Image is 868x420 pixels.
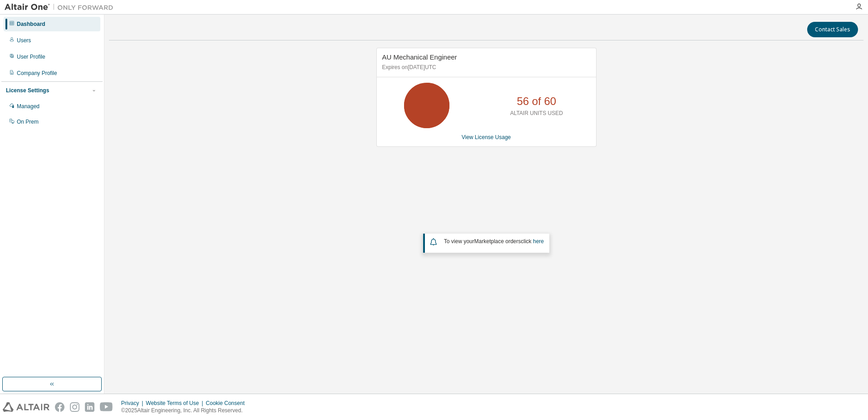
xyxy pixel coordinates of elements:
img: altair_logo.svg [3,402,49,412]
div: Privacy [121,400,146,407]
div: Company Profile [17,70,57,77]
div: Cookie Consent [206,400,250,407]
img: instagram.svg [70,402,79,412]
p: © 2025 Altair Engineering, Inc. All Rights Reserved. [121,407,250,415]
div: Users [17,37,31,44]
div: Website Terms of Use [146,400,206,407]
div: User Profile [17,53,45,60]
span: To view your click [444,238,544,245]
p: ALTAIR UNITS USED [510,110,563,117]
p: Expires on [DATE] UTC [382,64,588,71]
span: AU Mechanical Engineer [382,53,457,61]
div: On Prem [17,118,39,125]
img: Altair One [5,3,118,12]
div: Dashboard [17,20,45,28]
em: Marketplace orders [474,238,521,245]
a: here [533,238,544,245]
div: Managed [17,103,39,110]
a: View License Usage [462,134,511,140]
div: License Settings [6,87,49,94]
img: youtube.svg [100,402,113,412]
button: Contact Sales [807,22,858,37]
img: linkedin.svg [85,402,94,412]
p: 56 of 60 [517,94,556,109]
img: facebook.svg [55,402,64,412]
